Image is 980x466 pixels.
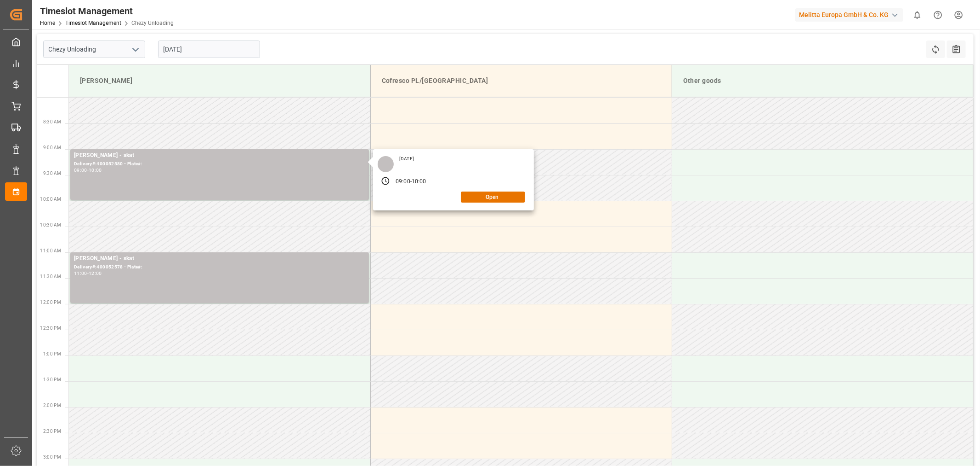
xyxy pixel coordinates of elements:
div: [PERSON_NAME] - skat [74,151,365,160]
div: - [87,271,89,275]
a: Home [40,20,55,26]
input: Type to search/select [43,41,145,58]
div: Delivery#:400052578 - Plate#: [74,263,365,271]
span: 9:00 AM [43,145,61,150]
div: 09:00 [396,178,410,186]
span: 2:30 PM [43,429,61,434]
button: Melitta Europa GmbH & Co. KG [795,6,907,23]
span: 10:30 AM [40,222,61,227]
div: - [87,168,89,172]
span: 8:30 AM [43,119,61,124]
button: show 0 new notifications [907,5,928,25]
div: [PERSON_NAME] [76,72,363,89]
div: - [410,178,412,186]
div: [DATE] [396,156,417,162]
div: [PERSON_NAME] - skat [74,254,365,263]
span: 12:30 PM [40,326,61,331]
a: Timeslot Management [65,20,121,26]
button: open menu [128,42,142,57]
button: Help Center [928,5,948,25]
span: 11:00 AM [40,248,61,253]
span: 9:30 AM [43,171,61,176]
div: 10:00 [89,168,102,172]
div: 10:00 [412,178,426,186]
span: 2:00 PM [43,403,61,408]
span: 3:00 PM [43,454,61,460]
div: Melitta Europa GmbH & Co. KG [795,8,903,22]
div: Other goods [680,72,966,89]
span: 1:30 PM [43,377,61,382]
input: DD-MM-YYYY [158,41,260,58]
div: 12:00 [89,271,102,275]
div: Cofresco PL/[GEOGRAPHIC_DATA] [378,72,664,89]
div: 11:00 [74,271,87,275]
span: 1:00 PM [43,351,61,356]
div: Timeslot Management [40,4,174,18]
span: 10:00 AM [40,197,61,202]
div: 09:00 [74,168,87,172]
button: Open [461,192,525,203]
span: 11:30 AM [40,274,61,279]
div: Delivery#:400052580 - Plate#: [74,160,365,168]
span: 12:00 PM [40,300,61,305]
